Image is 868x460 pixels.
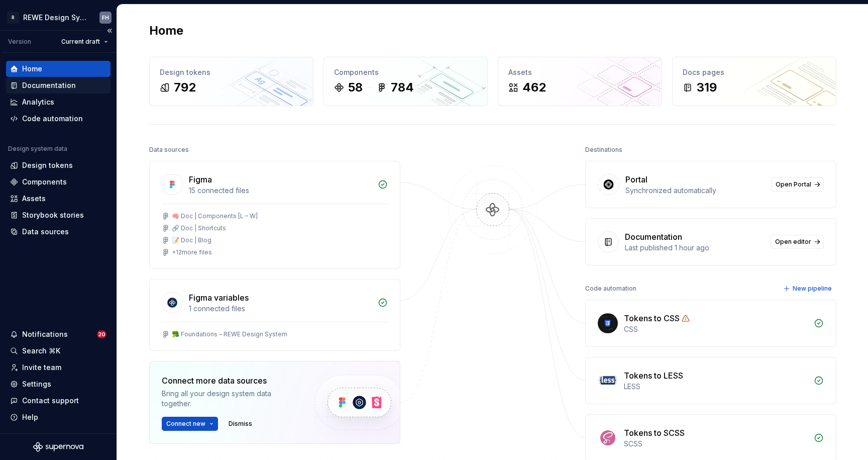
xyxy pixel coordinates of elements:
a: Documentation [6,77,111,94]
div: REWE Design System [23,13,87,23]
div: 🔗 Doc | Shortcuts [172,224,226,232]
span: Current draft [61,38,100,46]
button: Help [6,409,111,425]
a: Figma variables1 connected files🥦 Foundations – REWE Design System [149,279,400,351]
a: Components58784 [323,57,488,106]
h2: Home [149,23,183,39]
div: Invite team [22,362,61,373]
div: Figma [189,173,212,186]
div: Tokens to CSS [624,312,680,324]
a: Open Portal [771,177,824,192]
div: CSS [624,324,808,334]
div: Contact support [22,396,79,406]
a: Storybook stories [6,207,111,223]
span: Open editor [775,238,811,246]
div: Settings [22,379,51,389]
div: Storybook stories [22,210,84,220]
div: Home [22,64,42,74]
a: Settings [6,376,111,392]
button: Current draft [57,35,113,49]
span: Dismiss [229,420,252,428]
button: Notifications20 [6,326,111,342]
div: Destinations [585,143,622,157]
div: Data sources [22,227,69,237]
div: Documentation [22,80,76,90]
div: Documentation [625,231,682,243]
div: 🧠 Doc | Components [L – W] [172,212,258,220]
button: Collapse sidebar [102,24,117,38]
a: Design tokens [6,157,111,173]
svg: Supernova Logo [33,442,83,452]
div: Last published 1 hour ago [625,243,765,253]
a: Design tokens792 [149,57,313,106]
div: + 12 more files [172,248,212,256]
button: Dismiss [224,417,257,431]
a: Invite team [6,359,111,376]
div: Search ⌘K [22,346,60,356]
button: RREWE Design SystemFH [2,7,115,28]
a: Assets [6,191,111,207]
div: R [7,12,19,24]
div: Design tokens [22,160,73,170]
div: 58 [348,79,363,96]
div: 🥦 Foundations – REWE Design System [172,330,287,338]
a: Open editor [771,235,824,249]
a: Figma15 connected files🧠 Doc | Components [L – W]🔗 Doc | Shortcuts📝 Doc | Blog+12more files [149,161,400,269]
div: Figma variables [189,292,249,304]
div: Bring all your design system data together. [162,389,297,409]
button: Search ⌘K [6,343,111,359]
span: Open Portal [776,180,811,189]
div: 784 [391,79,414,96]
a: Components [6,174,111,190]
button: New pipeline [780,282,836,296]
a: Data sources [6,224,111,240]
div: Components [334,67,477,77]
div: Analytics [22,97,54,107]
div: Assets [508,67,652,77]
div: 1 connected files [189,304,372,314]
a: Home [6,61,111,77]
div: LESS [624,382,808,392]
div: Data sources [149,143,189,157]
a: Docs pages319 [672,57,836,106]
div: Portal [625,173,647,186]
div: Connect more data sources [162,375,297,387]
a: Analytics [6,94,111,110]
div: FH [102,14,109,22]
div: Docs pages [683,67,826,77]
button: Connect new [162,417,218,431]
div: Code automation [22,114,83,124]
span: New pipeline [793,285,832,293]
span: 20 [97,330,106,338]
div: Help [22,412,38,422]
a: Code automation [6,111,111,127]
div: Tokens to SCSS [624,427,685,439]
div: SCSS [624,439,808,449]
div: Design system data [8,145,67,153]
div: 792 [174,79,196,96]
div: 📝 Doc | Blog [172,236,211,244]
button: Contact support [6,393,111,409]
div: 462 [522,79,546,96]
div: 15 connected files [189,186,372,196]
div: Synchronized automatically [625,186,765,196]
a: Assets462 [498,57,662,106]
div: Notifications [22,329,68,339]
div: Tokens to LESS [624,370,683,382]
span: Connect new [166,420,205,428]
div: 319 [697,79,717,96]
div: Components [22,177,67,187]
div: Version [8,38,31,46]
div: Design tokens [160,67,303,77]
div: Assets [22,194,46,204]
div: Code automation [585,282,636,296]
